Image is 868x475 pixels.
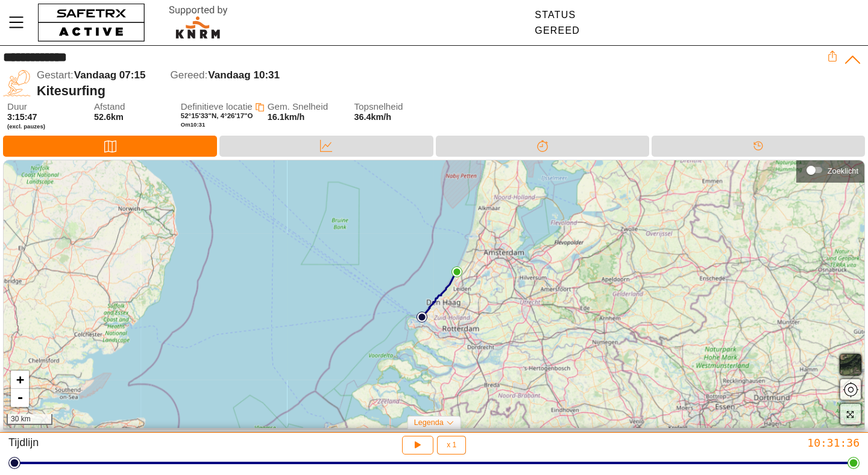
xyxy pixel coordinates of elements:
[181,112,253,119] span: 52°15'33"N, 4°26'17"O
[11,389,29,407] a: Zoom out
[268,102,345,112] span: Gem. Snelheid
[802,161,858,179] div: Zoeklicht
[37,83,827,99] div: Kitesurfing
[268,112,305,122] span: 16.1km/h
[354,112,392,122] span: 36.4km/h
[11,371,29,389] a: Zoom in
[94,102,171,112] span: Afstand
[208,69,280,81] span: Vandaag 10:31
[171,69,208,81] span: Gereed:
[451,266,462,277] img: PathEnd.svg
[181,101,253,112] span: Definitieve locatie
[7,102,84,112] span: Duur
[155,3,242,42] img: RescueLogo.svg
[579,436,860,450] div: 10:31:36
[37,69,74,81] span: Gestart:
[94,112,124,122] span: 52.6km
[3,136,217,157] div: Kaart
[74,69,146,81] span: Vandaag 07:15
[652,136,865,157] div: Tijdlijn
[535,10,580,20] div: Status
[354,102,432,112] span: Topsnelheid
[181,121,206,128] span: Om 10:31
[535,25,580,36] div: Gereed
[828,166,858,175] div: Zoeklicht
[437,436,466,455] button: x 1
[414,418,444,427] span: Legenda
[7,112,37,122] span: 3:15:47
[219,136,433,157] div: Data
[436,136,649,157] div: Splitsen
[8,436,289,455] div: Tijdlijn
[3,69,31,97] img: KITE_SURFING.svg
[447,441,456,448] span: x 1
[7,123,84,130] span: (excl. pauzes)
[7,414,52,425] div: 30 km
[417,312,427,322] img: PathStart.svg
